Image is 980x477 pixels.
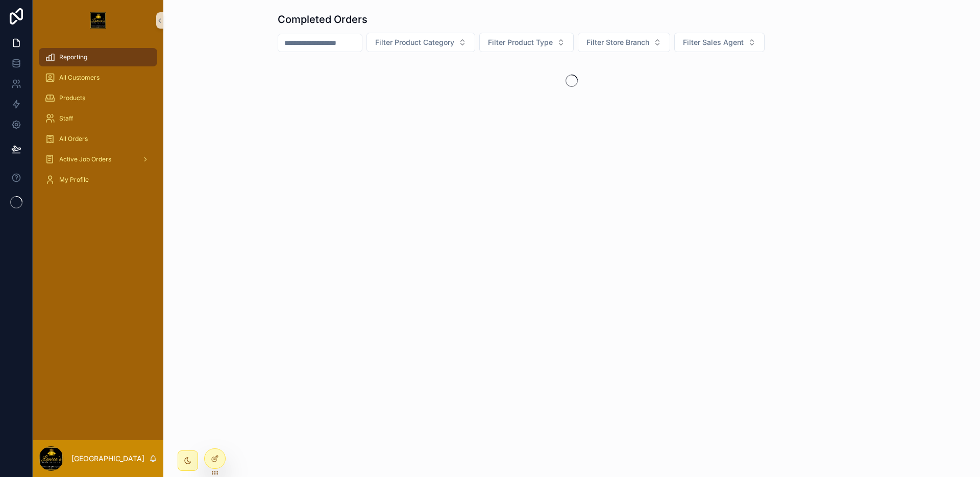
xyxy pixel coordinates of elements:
button: Select Button [479,33,574,52]
button: Select Button [366,33,475,52]
span: My Profile [59,176,89,184]
a: Staff [39,109,157,128]
span: Filter Product Type [488,37,553,47]
span: Reporting [59,53,87,61]
h1: Completed Orders [278,12,367,27]
img: App logo [90,12,106,29]
a: Reporting [39,48,157,66]
span: Products [59,94,85,102]
span: Active Job Orders [59,155,111,163]
a: All Customers [39,68,157,87]
a: Active Job Orders [39,150,157,169]
span: Staff [59,114,73,123]
div: scrollable content [33,41,163,202]
span: Filter Product Category [375,37,454,47]
span: All Customers [59,74,100,82]
a: All Orders [39,130,157,148]
a: My Profile [39,171,157,189]
button: Select Button [674,33,765,52]
p: [GEOGRAPHIC_DATA] [71,454,144,464]
a: Products [39,89,157,107]
button: Select Button [578,33,670,52]
span: Filter Sales Agent [683,37,744,47]
span: All Orders [59,135,88,143]
span: Filter Store Branch [586,37,649,47]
